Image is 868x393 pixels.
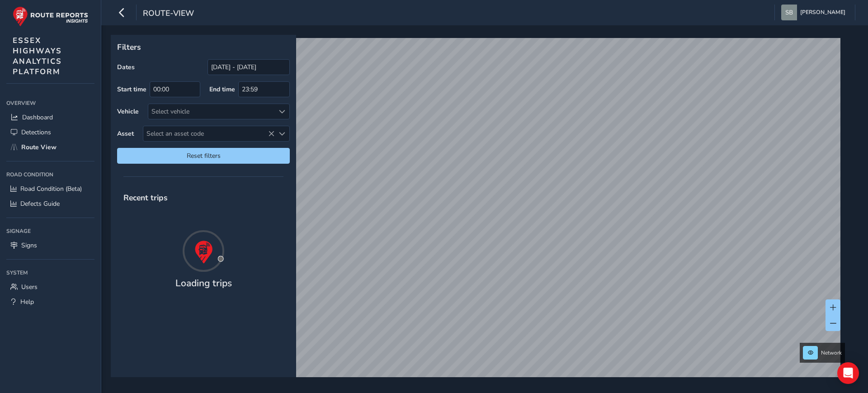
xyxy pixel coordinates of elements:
span: Road Condition (Beta) [20,185,82,193]
button: Reset filters [117,148,290,164]
img: rr logo [13,6,88,27]
span: Defects Guide [20,199,60,208]
span: Users [21,283,38,291]
div: Road Condition [6,168,94,181]
div: Open Intercom Messenger [837,362,859,384]
img: diamond-layout [781,5,797,20]
span: Network [821,349,842,356]
span: Help [20,298,34,306]
div: Signage [6,224,94,238]
a: Users [6,279,94,294]
label: Dates [117,63,135,71]
a: Dashboard [6,110,94,125]
button: [PERSON_NAME] [781,5,849,20]
a: Help [6,294,94,309]
span: Dashboard [22,113,53,122]
div: Overview [6,96,94,110]
label: Vehicle [117,107,139,116]
div: System [6,266,94,279]
h4: Loading trips [175,278,232,289]
a: Signs [6,238,94,253]
span: [PERSON_NAME] [800,5,845,20]
span: Select an asset code [143,126,274,141]
a: Detections [6,125,94,140]
a: Road Condition (Beta) [6,181,94,196]
a: Route View [6,140,94,155]
div: Select vehicle [148,104,274,119]
span: route-view [143,8,194,20]
span: Reset filters [124,152,283,160]
span: ESSEX HIGHWAYS ANALYTICS PLATFORM [13,35,62,77]
canvas: Map [114,38,840,388]
span: Recent trips [117,186,174,209]
span: Detections [21,128,51,137]
span: Signs [21,241,37,250]
label: End time [209,85,235,94]
div: Select an asset code [274,126,289,141]
p: Filters [117,41,290,53]
a: Defects Guide [6,196,94,211]
span: Route View [21,143,57,152]
label: Start time [117,85,146,94]
label: Asset [117,129,134,138]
